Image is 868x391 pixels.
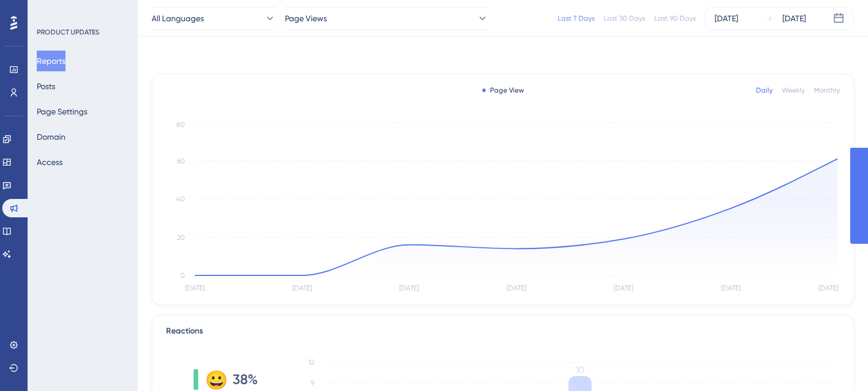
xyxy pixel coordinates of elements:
div: Last 30 Days [604,14,645,23]
tspan: 9 [311,379,314,387]
div: Weekly [782,86,805,95]
tspan: 40 [176,195,185,203]
div: Last 90 Days [654,14,696,23]
button: Access [37,152,63,172]
span: 38% [233,370,258,389]
button: Page Views [285,7,488,30]
div: [DATE] [782,11,806,25]
tspan: 0 [180,271,185,279]
div: PRODUCT UPDATES [37,28,99,37]
button: Domain [37,126,65,147]
span: Page Views [285,11,327,25]
tspan: [DATE] [292,284,312,292]
tspan: [DATE] [721,284,740,292]
span: All Languages [152,11,204,25]
iframe: UserGuiding AI Assistant Launcher [820,346,854,380]
div: Monthly [814,86,840,95]
button: Posts [37,76,55,97]
tspan: 10 [576,365,584,375]
tspan: [DATE] [819,284,838,292]
tspan: [DATE] [614,284,633,292]
div: Reactions [166,324,840,338]
div: [DATE] [715,11,738,25]
div: Daily [756,86,773,95]
tspan: 60 [177,157,185,165]
tspan: [DATE] [507,284,526,292]
button: Reports [37,51,65,71]
tspan: [DATE] [185,284,205,292]
tspan: 80 [176,121,185,129]
tspan: 12 [308,358,314,366]
div: Last 7 Days [558,14,595,23]
tspan: [DATE] [399,284,419,292]
div: Page View [482,86,524,95]
button: All Languages [152,7,276,30]
tspan: 20 [177,233,185,241]
div: 😀 [205,370,223,389]
button: Page Settings [37,101,87,122]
